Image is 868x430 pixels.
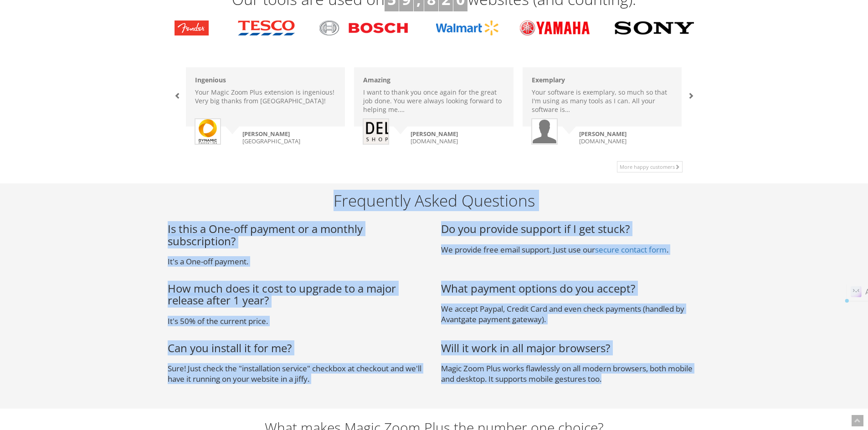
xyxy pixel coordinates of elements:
[168,256,427,267] p: It's a One-off payment.
[532,88,673,114] p: Your software is exemplary, so much so that I'm using as many tools as I can. All your software is…
[441,363,701,384] p: Magic Zoom Plus works flawlessly on all modern browsers, both mobile and desktop. It supports mob...
[441,244,701,255] p: We provide free email support. Just use our .
[195,130,354,145] small: [GEOGRAPHIC_DATA]
[595,244,667,255] a: secure contact form
[363,88,504,114] p: I want to thank you once again for the great job done. You were always looking forward to helping...
[195,76,336,83] h6: Ingenious
[441,304,701,324] p: We accept Paypal, Credit Card and even check payments (handled by Avantgate payment gateway).
[579,130,627,138] strong: [PERSON_NAME]
[411,130,458,138] strong: [PERSON_NAME]
[532,76,673,83] h6: Exemplary
[168,283,427,307] h3: How much does it cost to upgrade to a major release after 1 year?
[199,119,217,144] img: Marcel Hühn, Germany
[168,192,701,210] h2: Frequently Asked Questions
[168,223,427,247] h3: Is this a One-off payment or a monthly subscription?
[168,342,427,354] h3: Can you install it for me?
[168,363,427,384] p: Sure! Just check the "installation service" checkbox at checkout and we'll have it running on you...
[175,20,694,35] img: magictoolbox-customers.png
[617,161,683,172] a: More happy customers
[363,130,522,145] small: [DOMAIN_NAME]
[441,223,701,235] h3: Do you provide support if I get stuck?
[364,119,502,144] img: Horacio, deluxebuys.com
[441,342,701,354] h3: Will it work in all major browsers?
[363,76,504,83] h6: Amazing
[531,130,691,145] small: [DOMAIN_NAME]
[441,283,701,294] h3: What payment options do you accept?
[242,130,290,138] strong: [PERSON_NAME]
[532,119,557,144] img: Frank Saralegui, franksaralegui.com
[195,88,336,105] p: Your Magic Zoom Plus extension is ingenious! Very big thanks from [GEOGRAPHIC_DATA]!
[168,316,427,326] p: It's 50% of the current price.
